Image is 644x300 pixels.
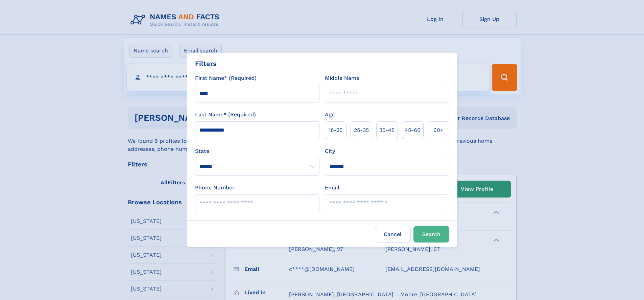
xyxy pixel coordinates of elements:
label: City [325,147,335,155]
label: Phone Number [195,184,235,192]
div: Filters [195,59,217,69]
label: Last Name* (Required) [195,111,256,119]
span: 35‑45 [379,126,395,134]
label: Email [325,184,339,192]
span: 25‑35 [354,126,369,134]
label: State [195,147,319,155]
label: Age [325,111,335,119]
label: Cancel [375,226,411,243]
span: 18‑25 [329,126,342,134]
label: Middle Name [325,74,359,82]
span: 45‑60 [405,126,421,134]
button: Search [413,226,449,243]
label: First Name* (Required) [195,74,257,82]
span: 60+ [433,126,444,134]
